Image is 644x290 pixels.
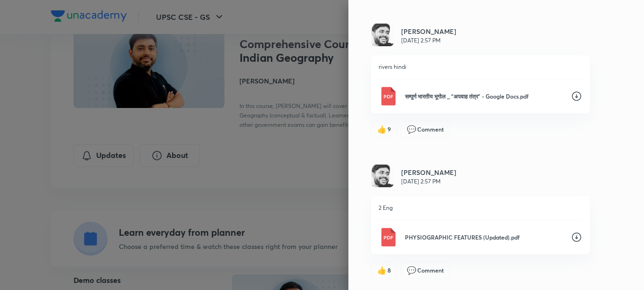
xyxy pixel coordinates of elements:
p: PHYSIOGRAPHIC FEATURES (Updated).pdf [405,233,563,241]
img: Pdf [379,228,397,247]
span: Comment [417,266,444,274]
p: [DATE] 2:57 PM [401,177,456,186]
span: like [377,125,387,133]
span: comment [407,266,416,274]
span: Comment [417,125,444,133]
span: like [377,266,387,274]
p: 2 Eng [379,204,582,212]
p: सम्पूर्ण भारतीय भूगोल _ “अपवाह तंत्र” - Google Docs.pdf [405,92,563,100]
h6: [PERSON_NAME] [401,26,456,36]
span: 8 [388,266,391,274]
img: Pdf [379,87,397,106]
span: comment [407,125,416,133]
img: Avatar [371,165,394,187]
span: 9 [388,125,391,133]
h6: [PERSON_NAME] [401,167,456,177]
p: rivers hindi [379,63,582,71]
img: Avatar [371,24,394,46]
p: [DATE] 2:57 PM [401,36,456,45]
